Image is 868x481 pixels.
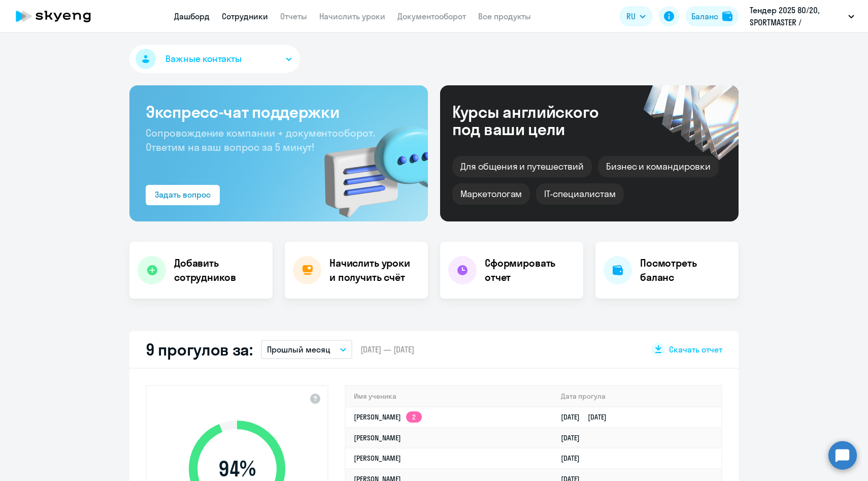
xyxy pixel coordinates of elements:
div: Для общения и путешествий [452,156,592,177]
p: Тендер 2025 80/20, SPORTMASTER / Спортмастер [750,4,844,28]
h4: Сформировать отчет [485,256,575,284]
span: RU [626,10,636,22]
span: Важные контакты [165,52,242,66]
a: [PERSON_NAME]2 [354,412,422,422]
p: Прошлый месяц [267,343,330,356]
a: Дашборд [174,11,210,21]
button: Тендер 2025 80/20, SPORTMASTER / Спортмастер [745,4,859,28]
button: RU [619,6,653,26]
div: IT-специалистам [536,183,623,205]
a: [PERSON_NAME] [354,454,401,463]
a: Сотрудники [222,11,268,21]
img: balance [722,11,732,21]
div: Задать вопрос [155,188,211,201]
div: Курсы английского под ваши цели [452,103,626,138]
a: [PERSON_NAME] [354,433,401,442]
h4: Посмотреть баланс [640,256,730,284]
div: Маркетологам [452,183,530,205]
button: Задать вопрос [146,185,220,205]
h4: Начислить уроки и получить счёт [329,256,418,284]
img: bg-img [310,107,428,221]
div: Баланс [691,10,718,22]
app-skyeng-badge: 2 [406,411,422,423]
button: Балансbalance [685,6,739,26]
span: 94 % [179,457,295,481]
button: Прошлый месяц [261,340,352,359]
a: Все продукты [478,11,531,21]
a: [DATE] [561,454,588,463]
a: Отчеты [280,11,307,21]
h3: Экспресс-чат поддержки [146,102,412,122]
a: [DATE][DATE] [561,412,615,422]
span: Скачать отчет [669,344,722,355]
a: Документооборот [397,11,466,21]
a: [DATE] [561,433,588,442]
a: Начислить уроки [319,11,385,21]
h4: Добавить сотрудников [174,256,264,284]
span: [DATE] — [DATE] [360,344,414,355]
button: Важные контакты [129,45,300,73]
div: Бизнес и командировки [598,156,719,177]
span: Сопровождение компании + документооборот. Ответим на ваш вопрос за 5 минут! [146,126,375,153]
th: Дата прогула [553,386,721,407]
h2: 9 прогулов за: [146,339,253,360]
th: Имя ученика [346,386,553,407]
